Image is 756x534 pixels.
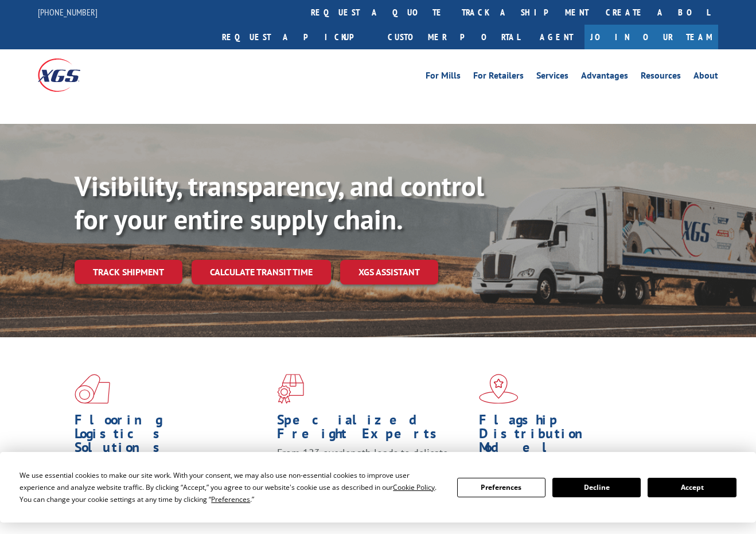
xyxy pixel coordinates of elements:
[75,374,110,404] img: xgs-icon-total-supply-chain-intelligence-red
[479,374,519,404] img: xgs-icon-flagship-distribution-model-red
[75,512,217,525] a: Learn More >
[552,478,641,497] button: Decline
[473,71,524,84] a: For Retailers
[20,469,443,505] div: We use essential cookies to make our site work. With your consent, we may also use non-essential ...
[211,494,250,504] span: Preferences
[393,482,435,492] span: Cookie Policy
[641,71,681,84] a: Resources
[277,446,471,497] p: From 123 overlength loads to delicate cargo, our experienced staff knows the best way to move you...
[75,168,484,237] b: Visibility, transparency, and control for your entire supply chain.
[340,260,438,284] a: XGS ASSISTANT
[379,25,528,49] a: Customer Portal
[192,260,331,284] a: Calculate transit time
[75,413,268,460] h1: Flooring Logistics Solutions
[479,413,673,460] h1: Flagship Distribution Model
[536,71,568,84] a: Services
[75,260,182,284] a: Track shipment
[277,374,304,404] img: xgs-icon-focused-on-flooring-red
[581,71,628,84] a: Advantages
[426,71,461,84] a: For Mills
[693,71,718,84] a: About
[277,413,471,446] h1: Specialized Freight Experts
[38,6,98,18] a: [PHONE_NUMBER]
[528,25,584,49] a: Agent
[479,512,622,525] a: Learn More >
[584,25,718,49] a: Join Our Team
[457,478,545,497] button: Preferences
[648,478,736,497] button: Accept
[213,25,379,49] a: Request a pickup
